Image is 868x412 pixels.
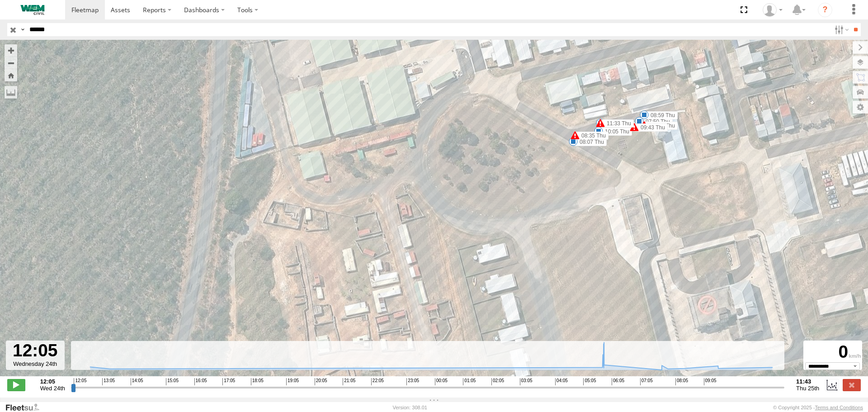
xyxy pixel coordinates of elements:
span: 16:05 [194,378,207,385]
span: 07:05 [640,378,653,385]
button: Zoom in [5,44,17,57]
span: 06:05 [612,378,624,385]
span: 23:05 [406,378,419,385]
div: © Copyright 2025 - [773,405,863,410]
div: Version: 308.01 [393,405,427,410]
span: 13:05 [102,378,115,385]
span: 18:05 [251,378,264,385]
span: Thu 25th Sep 2025 [796,385,819,392]
span: 05:05 [583,378,596,385]
label: Measure [5,86,17,99]
label: Map Settings [853,101,868,114]
label: 11:33 Thu [600,119,634,128]
div: 0 [805,342,861,362]
span: 19:05 [286,378,299,385]
span: 15:05 [166,378,179,385]
span: Wed 24th Sep 2025 [40,385,65,392]
span: 00:05 [435,378,448,385]
button: Zoom Home [5,69,17,81]
a: Terms and Conditions [815,405,863,410]
div: Robert Towne [759,3,786,17]
label: 10:05 Thu [599,128,632,136]
img: WEMCivilLogo.svg [9,5,56,15]
label: Play/Stop [7,379,25,391]
label: 08:07 Thu [573,138,607,146]
span: 20:05 [315,378,327,385]
a: Visit our Website [5,403,47,412]
label: 08:35 Thu [575,132,609,140]
span: 08:05 [675,378,688,385]
label: 08:01 Thu [644,122,678,130]
i: ? [818,3,832,17]
strong: 11:43 [796,378,819,385]
span: 22:05 [371,378,384,385]
span: 09:05 [704,378,717,385]
label: Search Query [19,23,26,36]
span: 14:05 [131,378,143,385]
label: Search Filter Options [831,23,850,36]
label: 09:43 Thu [634,123,668,132]
strong: 12:05 [40,378,65,385]
span: 12:05 [74,378,86,385]
label: Close [843,379,861,391]
button: Zoom out [5,57,17,69]
span: 04:05 [555,378,568,385]
span: 03:05 [520,378,533,385]
span: 01:05 [463,378,476,385]
span: 02:05 [491,378,504,385]
label: 08:59 Thu [644,111,678,119]
span: 17:05 [222,378,235,385]
span: 21:05 [343,378,355,385]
